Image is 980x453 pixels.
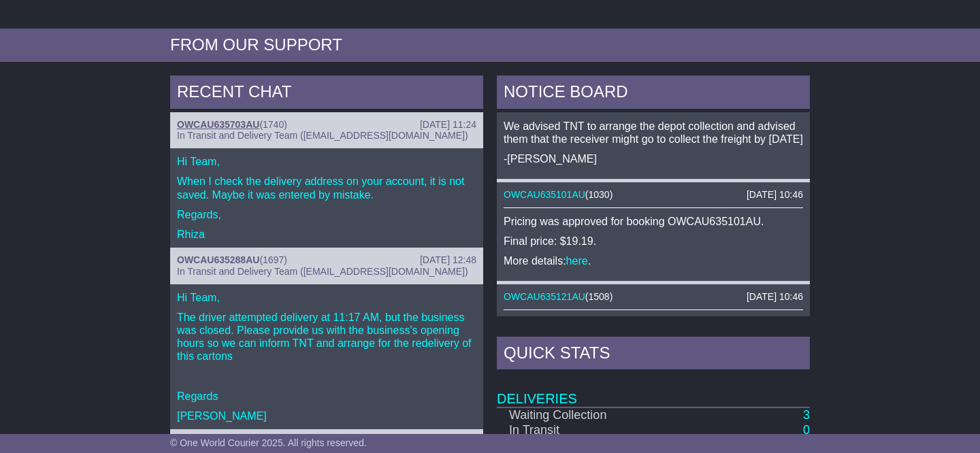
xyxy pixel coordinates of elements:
span: 1740 [263,119,284,130]
div: FROM OUR SUPPORT [170,35,810,55]
p: -[PERSON_NAME] [504,152,803,165]
p: Hi Team, [177,291,476,304]
div: ( ) [177,119,476,131]
p: Hi Team, [177,155,476,168]
span: In Transit and Delivery Team ([EMAIL_ADDRESS][DOMAIN_NAME]) [177,266,468,277]
span: © One World Courier 2025. All rights reserved. [170,437,367,448]
div: [DATE] 12:48 [420,254,476,266]
span: 1697 [263,254,284,265]
p: Pricing was approved for booking OWCAU635101AU. [504,215,803,228]
p: Final price: $19.19. [504,235,803,248]
a: OWCAU635121AU [504,291,585,302]
a: OWCAU635288AU [177,254,259,265]
p: Rhiza [177,228,476,241]
p: Regards [177,390,476,403]
td: Deliveries [497,373,810,407]
td: In Transit [497,423,687,438]
div: [DATE] 10:46 [747,291,803,303]
div: Quick Stats [497,337,810,373]
span: 1030 [589,189,610,200]
p: [PERSON_NAME] [177,409,476,422]
p: When I check the delivery address on your account, it is not saved. Maybe it was entered by mistake. [177,175,476,201]
p: More details: . [504,254,803,267]
div: ( ) [504,189,803,201]
a: OWCAU635703AU [177,119,259,130]
a: 0 [803,423,810,437]
p: We advised TNT to arrange the depot collection and advised them that the receiver might go to col... [504,120,803,146]
p: The driver attempted delivery at 11:17 AM, but the business was closed. Please provide us with th... [177,311,476,363]
td: Waiting Collection [497,407,687,423]
div: ( ) [177,254,476,266]
div: [DATE] 11:24 [420,119,476,131]
div: ( ) [504,291,803,303]
p: Regards, [177,208,476,221]
div: [DATE] 10:46 [747,189,803,201]
span: 1508 [589,291,610,302]
div: NOTICE BOARD [497,75,810,112]
div: RECENT CHAT [170,75,483,112]
span: In Transit and Delivery Team ([EMAIL_ADDRESS][DOMAIN_NAME]) [177,130,468,141]
a: 3 [803,408,810,422]
a: OWCAU635101AU [504,189,585,200]
a: here [566,255,588,267]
